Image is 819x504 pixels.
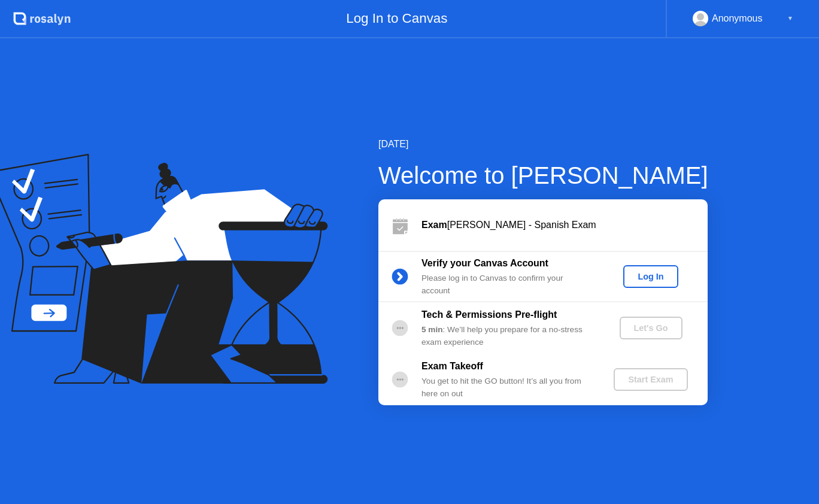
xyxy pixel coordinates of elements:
div: : We’ll help you prepare for a no-stress exam experience [421,324,594,348]
div: ▼ [787,11,793,26]
b: Exam [421,220,447,230]
button: Start Exam [614,368,687,391]
button: Let's Go [620,317,682,339]
div: Please log in to Canvas to confirm your account [421,272,594,297]
button: Log In [623,265,678,288]
b: Verify your Canvas Account [421,258,548,268]
div: [DATE] [378,137,708,151]
b: Exam Takeoff [421,361,483,371]
div: Log In [628,272,673,281]
div: Start Exam [618,375,682,384]
div: Welcome to [PERSON_NAME] [378,157,708,193]
div: Let's Go [624,323,678,333]
div: [PERSON_NAME] - Spanish Exam [421,218,708,232]
b: 5 min [421,325,443,334]
div: You get to hit the GO button! It’s all you from here on out [421,375,594,400]
div: Anonymous [712,11,763,26]
b: Tech & Permissions Pre-flight [421,309,557,320]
